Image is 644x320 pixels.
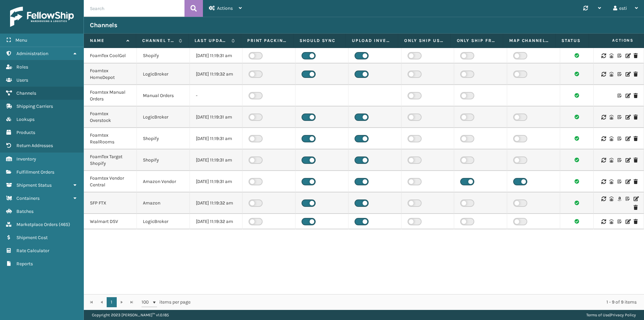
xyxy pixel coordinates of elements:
[575,93,579,98] i: Channel sync succeeded.
[618,219,622,224] i: Customize Label
[601,196,605,201] i: Sync
[561,38,583,44] label: Status
[16,90,36,96] span: Channels
[90,89,130,102] div: Foamtex Manual Orders
[509,38,549,44] label: Map Channel Service
[618,72,622,77] i: Customize Label
[352,38,392,44] label: Upload inventory
[190,171,243,192] td: [DATE] 11:19:31 am
[16,209,34,214] span: Batches
[634,196,638,201] i: Edit
[16,156,36,162] span: Inventory
[609,196,613,201] i: Warehouse Codes
[609,219,613,224] i: Warehouse Codes
[16,261,33,267] span: Reports
[634,219,638,224] i: Delete
[618,158,622,163] i: Customize Label
[575,53,579,58] i: Channel sync succeeded.
[575,72,579,76] i: Channel sync succeeded.
[190,214,243,229] td: [DATE] 11:19:32 am
[16,130,35,135] span: Products
[575,157,579,162] i: Channel sync succeeded.
[137,214,190,229] td: LogicBroker
[16,248,49,254] span: Rate Calculator
[626,115,630,120] i: Edit
[618,136,622,141] i: Customize Label
[190,149,243,171] td: [DATE] 11:19:31 am
[626,158,630,163] i: Edit
[90,175,130,188] div: Foamtex Vendor Central
[90,110,130,124] div: Foamtex Overstock
[137,149,190,171] td: Shopify
[404,38,444,44] label: Only Ship using Required Carrier Service
[634,53,638,58] i: Delete
[618,196,622,201] i: Amazon Templates
[634,179,638,184] i: Delete
[16,143,53,148] span: Return Addresses
[90,38,123,44] label: Name
[195,38,228,44] label: Last update time
[618,93,622,98] i: Customize Label
[59,222,70,227] span: ( 465 )
[300,38,339,44] label: Should Sync
[190,106,243,128] td: [DATE] 11:19:31 am
[190,63,243,85] td: [DATE] 11:19:32 am
[609,115,613,120] i: Warehouse Codes
[610,313,636,317] a: Privacy Policy
[90,52,130,59] div: FoamTex CoolGel
[90,67,130,81] div: Foamtex HomeDepot
[626,219,630,224] i: Edit
[137,85,190,106] td: Manual Orders
[575,219,579,224] i: Channel sync succeeded.
[626,72,630,77] i: Edit
[575,179,579,184] i: Channel sync succeeded.
[16,195,40,201] span: Containers
[601,136,605,141] i: Sync
[575,200,579,205] i: Channel sync succeeded.
[634,158,638,163] i: Delete
[609,136,613,141] i: Warehouse Codes
[634,72,638,77] i: Delete
[90,200,130,207] div: SFP FTX
[575,115,579,119] i: Channel sync succeeded.
[601,158,605,163] i: Sync
[90,132,130,145] div: Foamtex RealRooms
[626,196,630,201] i: Customize Label
[16,222,58,227] span: Marketplace Orders
[609,72,613,77] i: Warehouse Codes
[626,93,630,98] i: Edit
[16,77,28,83] span: Users
[601,115,605,120] i: Sync
[601,179,605,184] i: Sync
[16,64,28,70] span: Roles
[190,192,243,214] td: [DATE] 11:19:32 am
[16,169,54,175] span: Fulfillment Orders
[601,53,605,58] i: Sync
[16,235,48,240] span: Shipment Cost
[634,115,638,120] i: Delete
[457,38,497,44] label: Only Ship from Required Warehouse
[601,219,605,224] i: Sync
[634,93,638,98] i: Delete
[618,115,622,120] i: Customize Label
[137,106,190,128] td: LogicBroker
[90,218,130,225] div: Walmart DSV
[142,297,191,307] span: items per page
[92,310,169,320] p: Copyright 2023 [PERSON_NAME]™ v 1.0.185
[200,299,637,306] div: 1 - 9 of 9 items
[142,299,152,306] span: 100
[137,171,190,192] td: Amazon Vendor
[16,117,35,122] span: Lookups
[137,192,190,214] td: Amazon
[137,63,190,85] td: LogicBroker
[609,158,613,163] i: Warehouse Codes
[634,205,638,210] i: Delete
[626,136,630,141] i: Edit
[16,182,52,188] span: Shipment Status
[609,53,613,58] i: Warehouse Codes
[16,103,53,109] span: Shipping Carriers
[609,179,613,184] i: Warehouse Codes
[586,313,609,317] a: Terms of Use
[217,5,233,11] span: Actions
[626,53,630,58] i: Edit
